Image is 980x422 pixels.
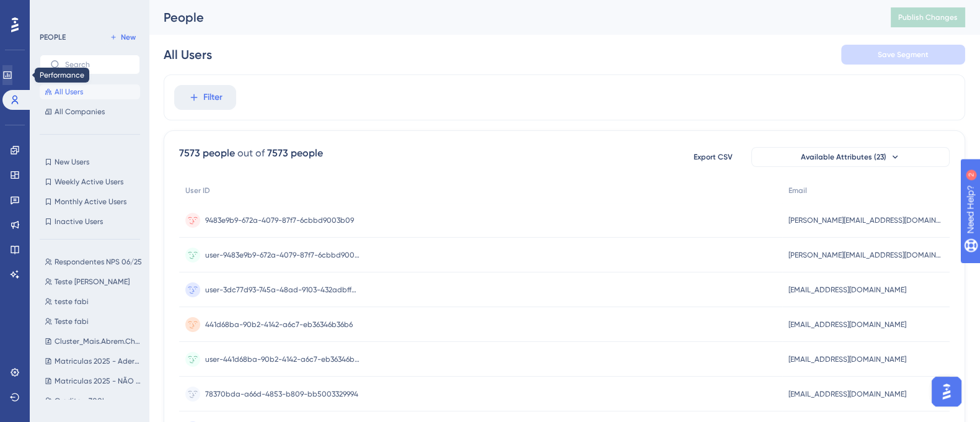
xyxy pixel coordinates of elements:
button: Export CSV [682,147,744,167]
button: Teste fabi [40,314,148,329]
iframe: UserGuiding AI Assistant Launcher [928,373,965,410]
div: 7573 people [179,146,235,161]
div: People [164,9,860,26]
button: teste fabi [40,294,148,309]
span: Matriculas 2025 - Aderentes [55,356,143,366]
span: Credito - 700k [55,396,106,406]
button: Weekly Active Users [40,174,140,189]
span: user-9483e9b9-672a-4079-87f7-6cbbd9003b09 [205,250,360,260]
span: Respondentes NPS 06/25 [55,257,142,267]
span: teste fabi [55,297,89,307]
button: All Users [40,84,140,99]
button: Matriculas 2025 - NÃO Aderentes [40,374,148,388]
span: user-3dc77d93-745a-48ad-9103-432adbffe263 [205,285,360,295]
button: Respondentes NPS 06/25 [40,254,148,269]
button: Filter [174,85,236,110]
div: PEOPLE [40,32,66,42]
button: Cluster_Mais.Abrem.Chamados.Suporte [40,334,148,349]
button: New Users [40,155,140,169]
span: Teste fabi [55,316,89,326]
button: Publish Changes [891,7,965,27]
div: All Users [164,46,212,63]
span: Monthly Active Users [55,197,126,207]
button: Matriculas 2025 - Aderentes [40,354,148,369]
span: 78370bda-a66d-4853-b809-bb5003329994 [205,389,358,399]
span: Email [788,186,807,195]
span: Filter [203,90,223,105]
button: Inactive Users [40,214,140,229]
span: [EMAIL_ADDRESS][DOMAIN_NAME] [788,354,906,364]
span: Export CSV [694,152,733,162]
span: User ID [185,186,210,195]
span: New Users [55,157,89,167]
span: Matriculas 2025 - NÃO Aderentes [55,376,143,386]
div: 2 [86,6,90,16]
span: Publish Changes [898,12,958,22]
span: All Companies [55,107,105,117]
div: 7573 people [267,146,323,161]
span: Need Help? [29,3,77,18]
span: [EMAIL_ADDRESS][DOMAIN_NAME] [788,285,906,295]
span: Available Attributes (23) [801,152,886,162]
button: Available Attributes (23) [751,147,950,167]
span: [PERSON_NAME][EMAIL_ADDRESS][DOMAIN_NAME] [788,215,943,225]
span: [EMAIL_ADDRESS][DOMAIN_NAME] [788,389,906,399]
span: 9483e9b9-672a-4079-87f7-6cbbd9003b09 [205,215,354,225]
span: 441d68ba-90b2-4142-a6c7-eb36346b36b6 [205,320,353,330]
input: Search [65,60,130,69]
span: All Users [55,87,83,97]
button: Teste [PERSON_NAME] [40,274,148,289]
button: Credito - 700k [40,393,148,408]
span: New [121,32,136,42]
button: All Companies [40,104,140,119]
span: Inactive Users [55,217,103,227]
span: Weekly Active Users [55,177,123,187]
button: Monthly Active Users [40,194,140,209]
button: Save Segment [841,45,965,65]
span: Teste [PERSON_NAME] [55,277,130,287]
button: New [105,30,140,45]
div: out of [237,146,265,161]
span: Save Segment [878,50,929,60]
span: Cluster_Mais.Abrem.Chamados.Suporte [55,336,143,346]
span: [EMAIL_ADDRESS][DOMAIN_NAME] [788,320,906,330]
span: user-441d68ba-90b2-4142-a6c7-eb36346b36b6 [205,354,360,364]
span: [PERSON_NAME][EMAIL_ADDRESS][DOMAIN_NAME] [788,250,943,260]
